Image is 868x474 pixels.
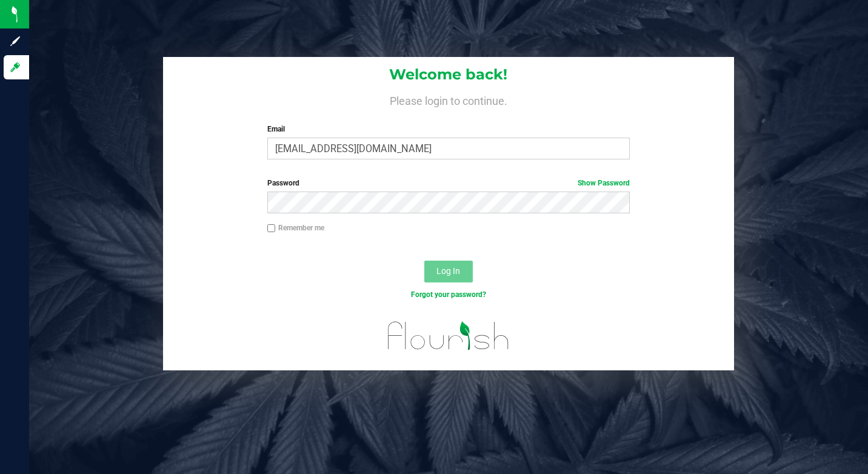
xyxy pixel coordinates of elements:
[9,35,21,47] inline-svg: Sign up
[411,290,486,299] a: Forgot your password?
[377,313,520,359] img: flourish_logo.svg
[436,266,460,276] span: Log In
[163,67,735,82] h1: Welcome back!
[578,179,630,187] a: Show Password
[267,222,324,233] label: Remember me
[267,124,630,135] label: Email
[163,92,735,107] h4: Please login to continue.
[424,261,473,282] button: Log In
[267,179,299,187] span: Password
[267,224,276,233] input: Remember me
[9,61,21,73] inline-svg: Log in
